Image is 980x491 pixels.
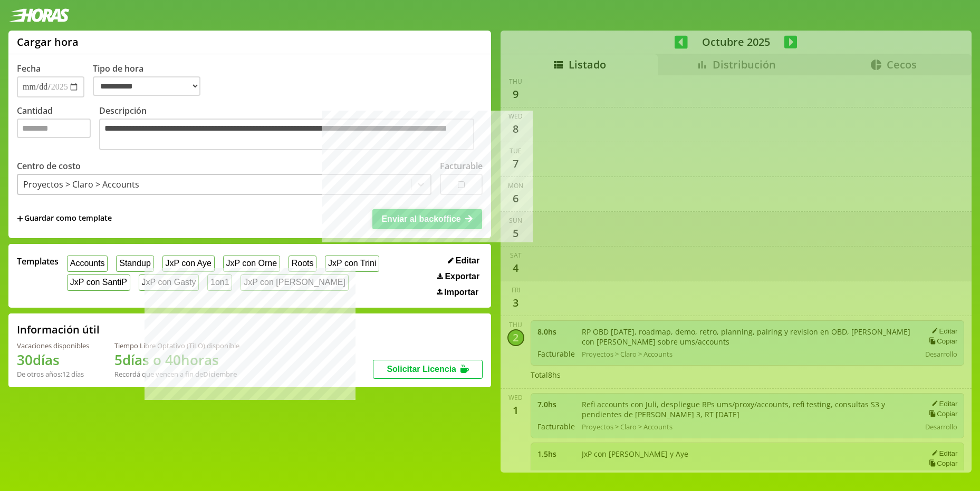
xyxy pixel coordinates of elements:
input: Cantidad [17,119,91,138]
b: Diciembre [203,369,237,379]
label: Tipo de hora [93,63,209,97]
button: JxP con SantiP [67,274,130,291]
span: + [17,213,23,224]
div: Proyectos > Claro > Accounts [23,179,139,190]
button: JxP con [PERSON_NAME] [241,274,348,291]
h1: Cargar hora [17,35,79,49]
span: Importar [444,288,478,297]
textarea: Descripción [99,119,474,150]
label: Fecha [17,63,41,74]
div: Recordá que vencen a fin de [114,369,239,379]
button: Accounts [67,256,108,272]
button: Exportar [434,271,483,282]
span: Enviar al backoffice [381,214,460,223]
button: Enviar al backoffice [372,209,482,229]
div: De otros años: 12 días [17,369,89,379]
h1: 5 días o 40 horas [114,350,239,369]
span: Templates [17,256,59,267]
select: Tipo de hora [93,76,200,96]
img: logotipo [8,8,70,22]
button: JxP con Gasty [139,274,199,291]
button: JxP con Orne [223,256,280,272]
button: JxP con Trini [325,256,379,272]
h1: 30 días [17,350,89,369]
span: +Guardar como template [17,213,112,224]
button: Solicitar Licencia [373,360,483,379]
button: 1on1 [207,274,232,291]
div: Tiempo Libre Optativo (TiLO) disponible [114,341,239,350]
button: Roots [289,256,316,272]
div: Vacaciones disponibles [17,341,89,350]
button: Standup [116,256,153,272]
label: Descripción [99,105,483,153]
span: Solicitar Licencia [387,365,456,374]
label: Cantidad [17,105,99,153]
span: Editar [456,256,479,266]
label: Facturable [440,160,483,172]
h2: Información útil [17,322,100,337]
span: Exportar [445,272,479,281]
button: JxP con Aye [162,256,215,272]
button: Editar [445,256,483,266]
label: Centro de costo [17,160,81,172]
